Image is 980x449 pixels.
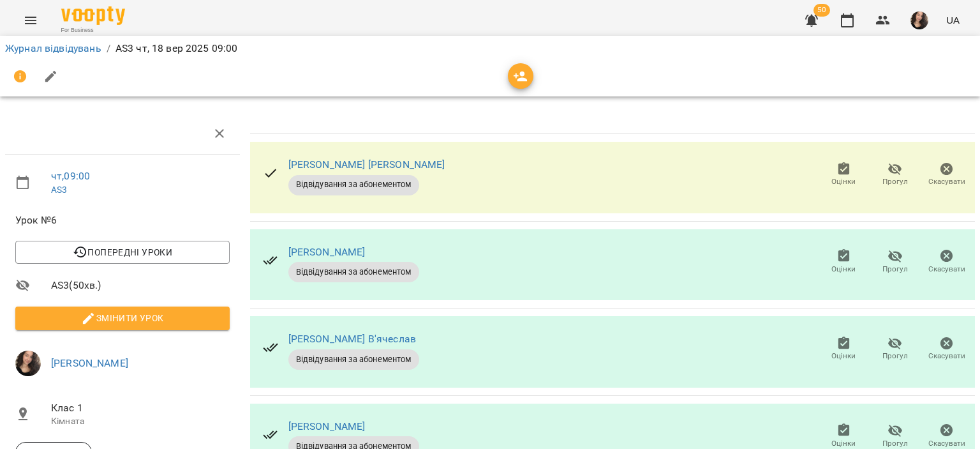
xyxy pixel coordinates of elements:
img: Voopty Logo [61,6,125,25]
span: UA [946,13,960,27]
a: [PERSON_NAME] [51,357,128,369]
span: Прогул [882,176,908,187]
a: [PERSON_NAME] [288,420,366,432]
button: Прогул [870,331,921,367]
span: Урок №6 [15,213,230,228]
span: For Business [61,26,125,34]
a: чт , 09:00 [51,170,90,182]
span: Клас 1 [51,400,230,416]
button: Оцінки [818,244,870,280]
a: Журнал відвідувань [5,42,101,54]
img: af1f68b2e62f557a8ede8df23d2b6d50.jpg [910,11,928,29]
span: Оцінки [831,438,856,449]
button: Скасувати [921,331,972,367]
button: Прогул [870,244,921,280]
button: Скасувати [921,244,972,280]
button: Оцінки [818,331,870,367]
span: Прогул [882,264,908,275]
span: Скасувати [928,176,965,187]
span: Оцінки [831,176,856,187]
span: Відвідування за абонементом [288,266,419,278]
li: / [107,41,110,56]
button: Попередні уроки [15,241,230,264]
span: Попередні уроки [26,245,219,260]
span: AS3 ( 50 хв. ) [51,278,230,293]
span: Скасувати [928,438,965,449]
button: Прогул [870,157,921,193]
button: Змінити урок [15,307,230,330]
button: Оцінки [818,157,870,193]
span: 50 [813,4,830,17]
span: Оцінки [831,351,856,361]
a: [PERSON_NAME] [PERSON_NAME] [288,158,445,171]
button: Скасувати [921,157,972,193]
button: Menu [15,5,46,36]
a: AS3 [51,185,67,195]
a: [PERSON_NAME] В'ячеслав [288,333,416,345]
span: Скасувати [928,351,965,361]
a: [PERSON_NAME] [288,246,366,258]
img: af1f68b2e62f557a8ede8df23d2b6d50.jpg [15,351,41,376]
span: Змінити урок [26,310,219,326]
span: Прогул [882,351,908,361]
span: Оцінки [831,264,856,275]
span: Прогул [882,438,908,449]
span: Скасувати [928,264,965,275]
p: Кімната [51,415,230,428]
nav: breadcrumb [5,41,975,56]
button: UA [941,8,965,32]
span: Відвідування за абонементом [288,354,419,365]
p: AS3 чт, 18 вер 2025 09:00 [115,41,238,56]
span: Відвідування за абонементом [288,179,419,190]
